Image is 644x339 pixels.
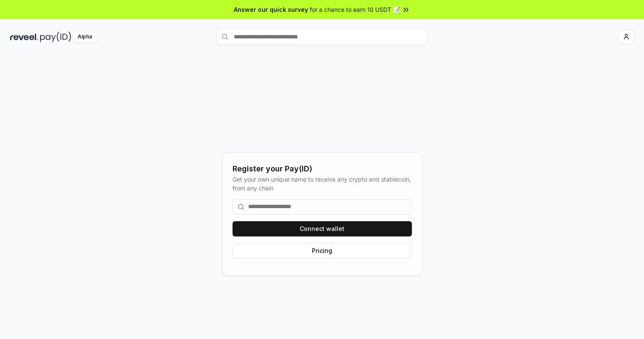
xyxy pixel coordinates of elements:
div: Get your own unique name to receive any crypto and stablecoin, from any chain [233,175,412,193]
button: Pricing [233,243,412,258]
span: Answer our quick survey [234,5,308,14]
span: for a chance to earn 10 USDT 📝 [310,5,400,14]
img: pay_id [40,32,71,42]
button: Connect wallet [233,221,412,236]
div: Alpha [73,32,97,42]
div: Register your Pay(ID) [233,163,412,175]
img: reveel_dark [10,32,38,42]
